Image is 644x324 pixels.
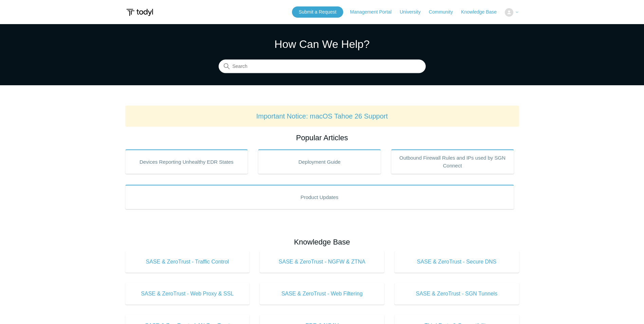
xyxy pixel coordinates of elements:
[125,236,519,248] h2: Knowledge Base
[394,283,519,305] a: SASE & ZeroTrust - SGN Tunnels
[219,60,426,73] input: Search
[125,185,514,209] a: Product Updates
[256,112,388,120] a: Important Notice: macOS Tahoe 26 Support
[125,283,250,305] a: SASE & ZeroTrust - Web Proxy & SSL
[219,36,426,52] h1: How Can We Help?
[270,258,374,266] span: SASE & ZeroTrust - NGFW & ZTNA
[125,6,154,19] img: Todyl Support Center Help Center home page
[350,8,398,16] a: Management Portal
[270,290,374,298] span: SASE & ZeroTrust - Web Filtering
[391,149,514,174] a: Outbound Firewall Rules and IPs used by SGN Connect
[260,283,384,305] a: SASE & ZeroTrust - Web Filtering
[461,8,503,16] a: Knowledge Base
[292,6,343,18] a: Submit a Request
[125,251,250,273] a: SASE & ZeroTrust - Traffic Control
[135,258,240,266] span: SASE & ZeroTrust - Traffic Control
[135,290,240,298] span: SASE & ZeroTrust - Web Proxy & SSL
[400,8,427,16] a: University
[405,258,509,266] span: SASE & ZeroTrust - Secure DNS
[125,149,248,174] a: Devices Reporting Unhealthy EDR States
[125,132,519,143] h2: Popular Articles
[260,251,384,273] a: SASE & ZeroTrust - NGFW & ZTNA
[258,149,381,174] a: Deployment Guide
[394,251,519,273] a: SASE & ZeroTrust - Secure DNS
[405,290,509,298] span: SASE & ZeroTrust - SGN Tunnels
[429,8,460,16] a: Community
